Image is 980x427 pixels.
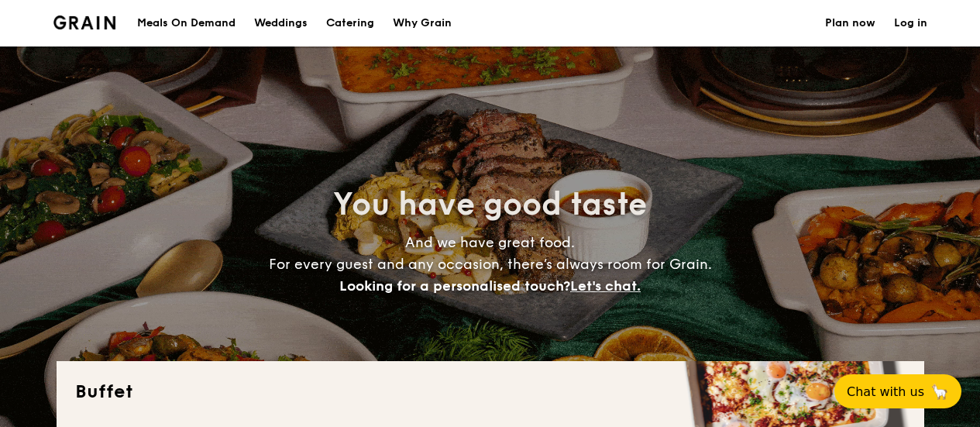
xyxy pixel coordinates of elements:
[53,15,116,29] a: Logotype
[339,277,570,294] span: Looking for a personalised touch?
[834,374,961,408] button: Chat with us🦙
[930,383,949,401] span: 🦙
[570,277,641,294] span: Let's chat.
[269,234,712,294] span: And we have great food. For every guest and any occasion, there’s always room for Grain.
[847,384,924,399] span: Chat with us
[333,186,647,223] span: You have good taste
[53,15,116,29] img: Grain
[75,380,906,405] h2: Buffet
